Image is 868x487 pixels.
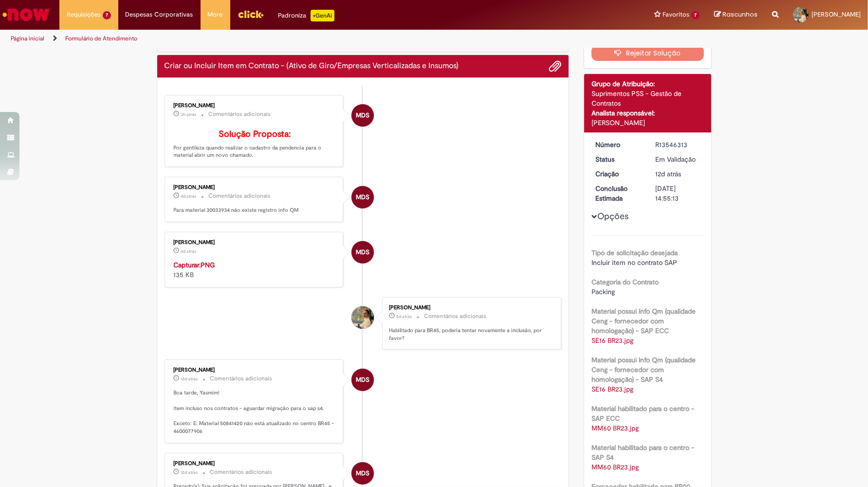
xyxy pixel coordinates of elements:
div: Maria Dos Santos Camargo Rodrigues [351,241,374,263]
span: 12d atrás [181,376,198,382]
dt: Criação [588,169,648,179]
p: Boa tarde, Yasmim! Item incluso nos contratos - aguardar migração para o sap s4. Exceto: E: Mater... [174,389,336,435]
div: Maria Dos Santos Camargo Rodrigues [351,186,374,208]
dt: Número [588,140,648,150]
p: Habilitado para BR45, poderia tentar novamente a inclusão, por favor? [389,327,551,342]
small: Comentários adicionais [209,110,271,118]
a: Rascunhos [714,10,757,19]
time: 18/09/2025 14:13:56 [181,469,198,475]
span: 7 [691,11,700,19]
small: Comentários adicionais [210,375,273,383]
span: 7 [103,11,111,19]
span: 4d atrás [181,248,197,254]
span: Packing [591,287,615,296]
b: Solução Proposta: [219,129,291,140]
span: Requisições [67,10,101,19]
span: 5d atrás [396,314,412,319]
small: Comentários adicionais [210,468,273,476]
a: Download de SE16 BR23.jpg [591,336,633,345]
span: 3h atrás [181,112,197,117]
time: 24/09/2025 21:35:43 [396,314,412,319]
div: [PERSON_NAME] [174,367,336,373]
div: 18/09/2025 10:26:02 [655,169,701,179]
div: Maria Dos Santos Camargo Rodrigues [351,462,374,485]
span: Rascunhos [722,10,757,19]
span: MDS [356,368,369,392]
small: Comentários adicionais [209,192,271,200]
p: Para material 30033934 não existe registro info QM [174,206,336,214]
ul: Trilhas de página [7,30,572,48]
div: Yasmim Ferreira Da Silva [351,306,374,329]
span: More [208,10,223,19]
time: 18/09/2025 14:18:45 [181,376,198,382]
div: [PERSON_NAME] [174,103,336,109]
div: Em Validação [655,154,701,164]
time: 25/09/2025 15:16:06 [181,193,197,199]
div: [PERSON_NAME] [174,185,336,190]
b: Material habilitado para o centro - SAP S4 [591,443,694,462]
div: Padroniza [278,10,334,21]
a: Download de MM60 BR23.jpg [591,424,639,432]
div: Maria Dos Santos Camargo Rodrigues [351,104,374,127]
span: MDS [356,104,369,127]
div: Analista responsável: [591,108,704,118]
p: Por gentileza quando realizar o cadastro da pendencia para o material abrir um novo chamado. [174,130,336,159]
span: Favoritos [663,10,689,19]
span: MDS [356,241,369,264]
time: 18/09/2025 10:26:02 [655,169,681,178]
span: Despesas Corporativas [126,10,193,19]
div: [PERSON_NAME] [389,305,551,311]
a: Download de MM60 BR23.jpg [591,463,639,471]
div: Suprimentos PSS - Gestão de Contratos [591,89,704,108]
div: [PERSON_NAME] [591,118,704,128]
div: [PERSON_NAME] [174,461,336,467]
b: Material habilitado para o centro - SAP ECC [591,404,694,423]
button: Adicionar anexos [549,60,561,73]
div: R13546313 [655,140,701,150]
dt: Conclusão Estimada [588,184,648,203]
span: MDS [356,186,369,209]
div: Grupo de Atribuição: [591,79,704,89]
a: Capturar.PNG [174,261,215,269]
div: Maria Dos Santos Camargo Rodrigues [351,369,374,391]
p: +GenAi [311,10,334,21]
small: Comentários adicionais [424,312,486,320]
div: [PERSON_NAME] [174,240,336,245]
b: Material possui Info Qm (qualidade Ceng - fornecedor com homologação) - SAP ECC [591,307,696,335]
span: MDS [356,462,369,485]
span: 12d atrás [655,169,681,178]
button: Rejeitar Solução [591,45,704,61]
time: 29/09/2025 11:39:28 [181,112,197,117]
span: 4d atrás [181,193,197,199]
span: 12d atrás [181,469,198,475]
span: Incluir item no contrato SAP [591,258,677,267]
div: [DATE] 14:55:13 [655,184,701,203]
h2: Criar ou Incluir Item em Contrato - (Ativo de Giro/Empresas Verticalizadas e Insumos) Histórico d... [165,62,459,71]
a: Download de SE16 BR23.jpg [591,385,633,393]
span: [PERSON_NAME] [812,10,861,19]
b: Tipo de solicitação desejada [591,248,678,257]
div: 135 KB [174,260,336,280]
b: Material possui Info Qm (qualidade Ceng - fornecedor com homologação) - SAP S4 [591,356,696,384]
time: 25/09/2025 15:15:41 [181,248,197,254]
a: Página inicial [11,35,44,42]
img: ServiceNow [1,5,51,24]
a: Formulário de Atendimento [65,35,137,42]
img: click_logo_yellow_360x200.png [238,7,264,21]
b: Categoria do Contrato [591,278,659,286]
dt: Status [588,154,648,164]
